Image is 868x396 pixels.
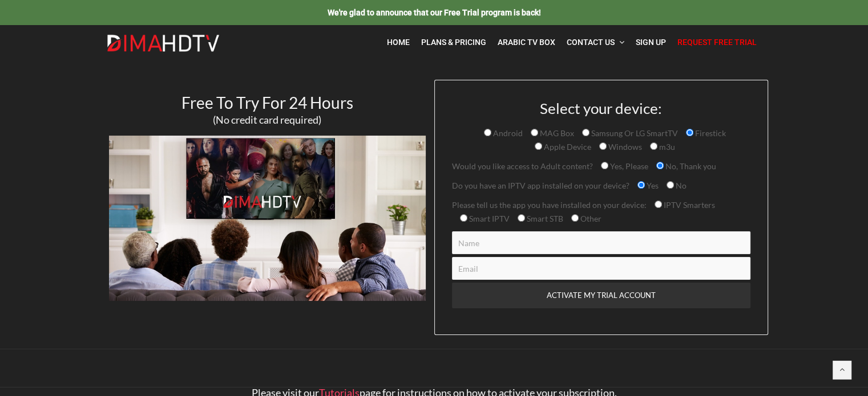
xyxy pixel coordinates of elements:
[213,113,321,126] span: (No credit card required)
[460,214,467,222] input: Smart IPTV
[181,93,353,112] span: Free To Try For 24 Hours
[421,38,486,47] span: Plans & Pricing
[452,257,750,280] input: Email
[693,128,726,138] span: Firestick
[662,200,715,210] span: IPTV Smarters
[538,128,574,138] span: MAG Box
[650,142,657,150] input: m3u
[672,31,762,54] a: Request Free Trial
[381,31,415,54] a: Home
[833,361,851,379] a: Back to top
[525,214,563,223] span: Smart STB
[452,160,750,173] p: Would you like access to Adult content?
[542,142,591,152] span: Apple Device
[443,100,759,334] form: Contact form
[657,142,675,152] span: m3u
[630,31,672,54] a: Sign Up
[599,142,607,150] input: Windows
[106,34,220,52] img: Dima HDTV
[645,181,659,190] span: Yes
[567,38,615,47] span: Contact Us
[387,38,410,47] span: Home
[467,214,510,223] span: Smart IPTV
[452,231,750,254] input: Name
[601,162,608,169] input: Yes, Please
[637,181,645,189] input: Yes
[328,7,541,17] a: We're glad to announce that our Free Trial program is back!
[636,38,666,47] span: Sign Up
[531,129,538,136] input: MAG Box
[415,31,492,54] a: Plans & Pricing
[571,214,579,222] input: Other
[535,142,542,150] input: Apple Device
[656,162,664,169] input: No, Thank you
[561,31,630,54] a: Contact Us
[582,129,590,136] input: Samsung Or LG SmartTV
[498,38,555,47] span: Arabic TV Box
[518,214,525,222] input: Smart STB
[677,38,757,47] span: Request Free Trial
[579,214,601,223] span: Other
[484,129,491,136] input: Android
[686,129,693,136] input: Firestick
[664,161,716,171] span: No, Thank you
[667,181,674,189] input: No
[608,161,648,171] span: Yes, Please
[674,181,687,190] span: No
[655,201,662,208] input: IPTV Smarters
[607,142,642,152] span: Windows
[328,8,541,17] span: We're glad to announce that our Free Trial program is back!
[452,179,750,193] p: Do you have an IPTV app installed on your device?
[491,128,523,138] span: Android
[540,99,662,117] span: Select your device:
[590,128,678,138] span: Samsung Or LG SmartTV
[452,198,750,226] p: Please tell us the app you have installed on your device:
[452,283,750,308] input: ACTIVATE MY TRIAL ACCOUNT
[492,31,561,54] a: Arabic TV Box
